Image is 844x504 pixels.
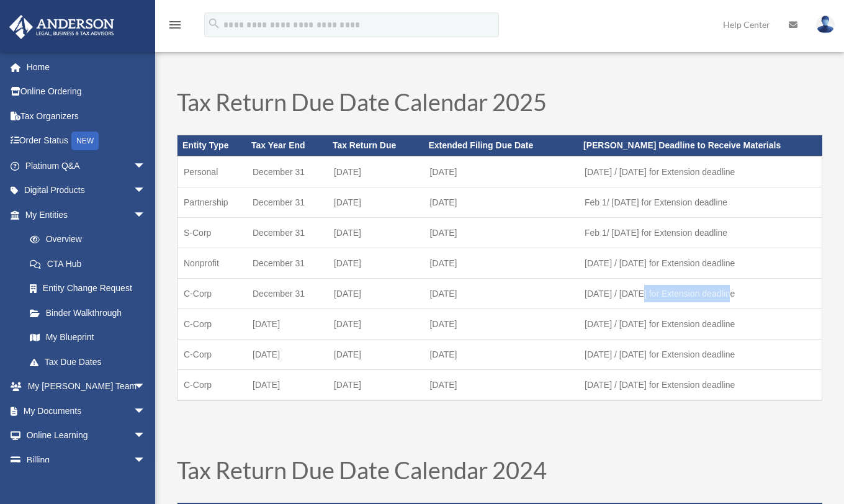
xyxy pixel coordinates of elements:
[246,308,328,339] td: [DATE]
[17,227,164,252] a: Overview
[578,248,822,278] td: [DATE] / [DATE] for Extension deadline
[9,202,164,227] a: My Entitiesarrow_drop_down
[423,339,578,369] td: [DATE]
[9,374,164,399] a: My [PERSON_NAME] Teamarrow_drop_down
[328,187,424,217] td: [DATE]
[9,104,164,128] a: Tax Organizers
[177,135,247,156] th: Entity Type
[328,135,424,156] th: Tax Return Due
[6,15,118,39] img: Anderson Advisors Platinum Portal
[177,248,247,278] td: Nonprofit
[578,135,822,156] th: [PERSON_NAME] Deadline to Receive Materials
[423,308,578,339] td: [DATE]
[9,178,164,203] a: Digital Productsarrow_drop_down
[578,369,822,400] td: [DATE] / [DATE] for Extension deadline
[177,278,247,308] td: C-Corp
[207,17,221,30] i: search
[9,398,164,423] a: My Documentsarrow_drop_down
[578,187,822,217] td: Feb 1/ [DATE] for Extension deadline
[246,187,328,217] td: December 31
[177,156,247,187] td: Personal
[246,369,328,400] td: [DATE]
[246,339,328,369] td: [DATE]
[578,156,822,187] td: [DATE] / [DATE] for Extension deadline
[133,398,158,424] span: arrow_drop_down
[177,187,247,217] td: Partnership
[246,156,328,187] td: December 31
[9,153,164,178] a: Platinum Q&Aarrow_drop_down
[423,135,578,156] th: Extended Filing Due Date
[17,276,164,301] a: Entity Change Request
[328,217,424,248] td: [DATE]
[328,156,424,187] td: [DATE]
[328,369,424,400] td: [DATE]
[246,217,328,248] td: December 31
[177,217,247,248] td: S-Corp
[177,369,247,400] td: C-Corp
[246,278,328,308] td: December 31
[9,128,164,154] a: Order StatusNEW
[9,423,164,448] a: Online Learningarrow_drop_down
[423,278,578,308] td: [DATE]
[133,153,158,179] span: arrow_drop_down
[246,248,328,278] td: December 31
[133,448,158,473] span: arrow_drop_down
[328,308,424,339] td: [DATE]
[17,325,164,350] a: My Blueprint
[168,17,182,32] i: menu
[9,55,164,79] a: Home
[328,339,424,369] td: [DATE]
[71,132,99,150] div: NEW
[578,308,822,339] td: [DATE] / [DATE] for Extension deadline
[423,156,578,187] td: [DATE]
[133,374,158,400] span: arrow_drop_down
[246,135,328,156] th: Tax Year End
[328,278,424,308] td: [DATE]
[578,217,822,248] td: Feb 1/ [DATE] for Extension deadline
[177,458,822,488] h1: Tax Return Due Date Calendar 2024
[17,251,164,276] a: CTA Hub
[816,16,835,34] img: User Pic
[177,90,822,120] h1: Tax Return Due Date Calendar 2025
[578,278,822,308] td: [DATE] / [DATE] for Extension deadline
[423,187,578,217] td: [DATE]
[9,448,164,472] a: Billingarrow_drop_down
[133,202,158,228] span: arrow_drop_down
[133,423,158,449] span: arrow_drop_down
[423,248,578,278] td: [DATE]
[423,217,578,248] td: [DATE]
[133,178,158,204] span: arrow_drop_down
[423,369,578,400] td: [DATE]
[17,349,158,374] a: Tax Due Dates
[328,248,424,278] td: [DATE]
[177,308,247,339] td: C-Corp
[168,22,182,32] a: menu
[9,79,164,104] a: Online Ordering
[578,339,822,369] td: [DATE] / [DATE] for Extension deadline
[177,339,247,369] td: C-Corp
[17,300,164,325] a: Binder Walkthrough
